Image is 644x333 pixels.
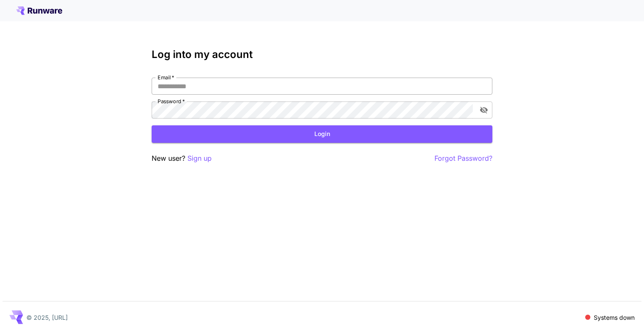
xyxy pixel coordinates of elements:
[152,125,492,143] button: Login
[594,313,635,322] p: Systems down
[26,313,68,322] p: © 2025, [URL]
[152,153,212,164] p: New user?
[152,49,492,61] h3: Log into my account
[158,74,174,81] label: Email
[158,98,185,105] label: Password
[434,153,492,164] button: Forgot Password?
[187,153,212,164] button: Sign up
[476,102,492,118] button: toggle password visibility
